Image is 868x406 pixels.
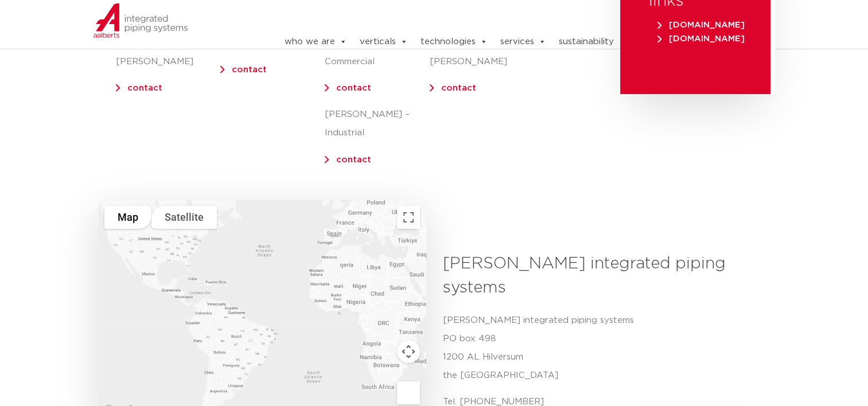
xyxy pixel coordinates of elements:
[325,106,429,142] p: [PERSON_NAME] – Industrial
[359,30,407,53] a: verticals
[655,21,748,29] a: [DOMAIN_NAME]
[657,21,745,29] span: [DOMAIN_NAME]
[232,65,267,74] a: contact
[249,1,770,19] nav: Menu
[116,53,220,71] p: [PERSON_NAME]
[443,311,761,385] p: [PERSON_NAME] integrated piping systems PO box 498 1200 AL Hilversum the [GEOGRAPHIC_DATA]
[151,206,217,229] button: Show satellite imagery
[655,34,748,43] a: [DOMAIN_NAME]
[397,381,420,404] button: Drag Pegman onto the map to open Street View
[336,84,371,92] a: contact
[397,340,420,363] button: Map camera controls
[336,155,371,164] a: contact
[443,252,761,300] h3: [PERSON_NAME] integrated piping systems
[284,30,347,53] a: who we are
[441,84,476,92] a: contact
[657,34,745,43] span: [DOMAIN_NAME]
[558,30,625,53] a: sustainability
[397,206,420,229] button: Toggle fullscreen view
[420,30,487,53] a: technologies
[127,84,162,92] a: contact
[104,206,151,229] button: Show street map
[500,30,546,53] a: services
